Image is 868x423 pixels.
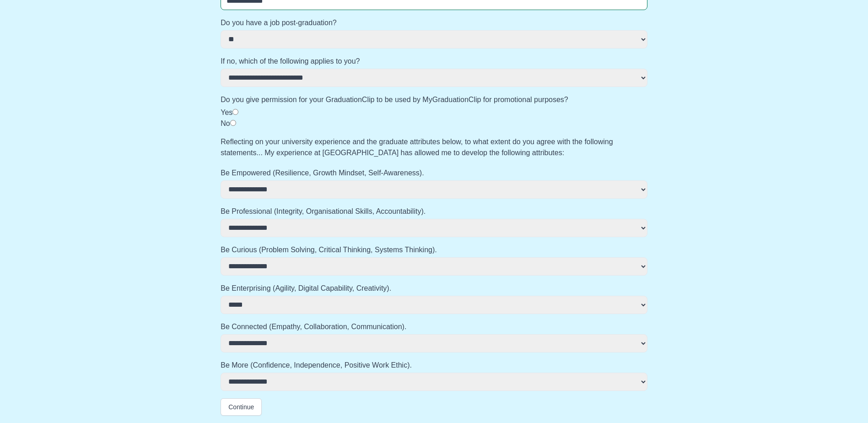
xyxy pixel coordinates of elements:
[221,119,230,127] label: No
[221,136,647,158] label: Reflecting on your university experience and the graduate attributes below, to what extent do you...
[221,321,647,332] label: Be Connected (Empathy, Collaboration, Communication).
[221,398,262,416] button: Continue
[221,17,647,28] label: Do you have a job post-graduation?
[221,108,232,116] label: Yes
[221,244,647,255] label: Be Curious (Problem Solving, Critical Thinking, Systems Thinking).
[221,206,647,217] label: Be Professional (Integrity, Organisational Skills, Accountability).
[221,360,647,371] label: Be More (Confidence, Independence, Positive Work Ethic).
[221,168,647,179] label: Be Empowered (Resilience, Growth Mindset, Self-Awareness).
[221,56,647,67] label: If no, which of the following applies to you?
[221,94,647,105] label: Do you give permission for your GraduationClip to be used by MyGraduationClip for promotional pur...
[221,283,647,294] label: Be Enterprising (Agility, Digital Capability, Creativity).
